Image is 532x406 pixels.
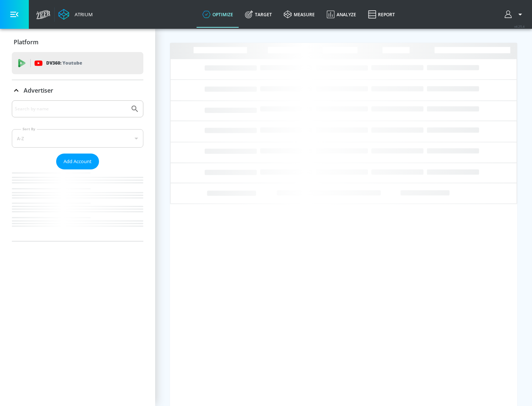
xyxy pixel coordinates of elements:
a: Atrium [58,9,93,20]
div: Advertiser [12,80,143,101]
a: Target [239,1,278,28]
a: optimize [197,1,239,28]
span: Add Account [64,157,92,166]
div: DV360: Youtube [12,52,143,74]
p: Advertiser [24,86,53,94]
nav: list of Advertiser [12,169,143,241]
span: v 4.25.4 [514,24,525,28]
p: Youtube [62,59,82,67]
p: Platform [14,38,38,46]
div: Platform [12,32,143,52]
div: A-Z [12,129,143,148]
button: Add Account [56,154,99,169]
label: Sort By [21,127,37,131]
p: DV360: [46,59,82,67]
a: measure [278,1,321,28]
div: Atrium [72,11,93,18]
div: Advertiser [12,100,143,241]
input: Search by name [15,104,127,114]
a: Analyze [321,1,362,28]
a: Report [362,1,401,28]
